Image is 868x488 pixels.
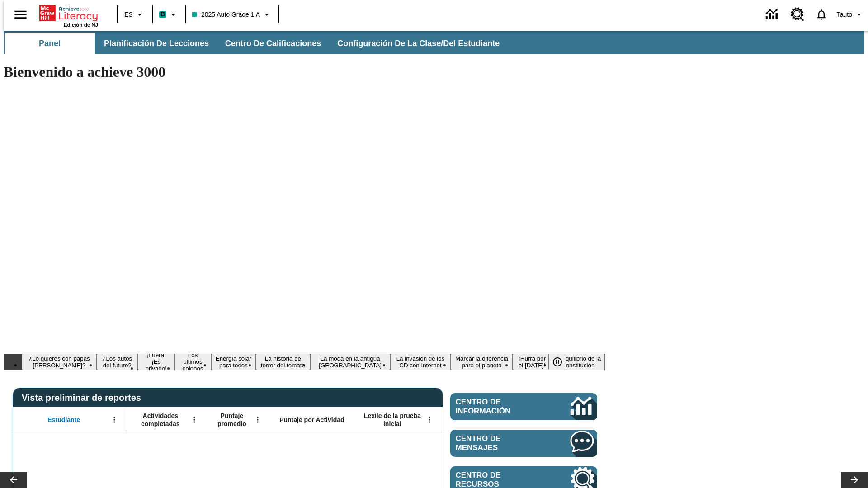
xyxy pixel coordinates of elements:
[548,354,576,370] div: Pausar
[39,3,98,28] div: Portada
[310,354,390,370] button: Diapositiva 7 La moda en la antigua Roma
[48,416,80,424] span: Estudiante
[359,412,425,428] span: Lexile de la prueba inicial
[810,3,833,26] a: Notificaciones
[837,10,852,19] span: Tauto
[251,413,264,427] button: Abrir menú
[548,354,566,370] button: Pausar
[4,64,605,80] h1: Bienvenido a achieve 3000
[188,413,201,427] button: Abrir menú
[210,412,254,428] span: Puntaje promedio
[22,354,97,370] button: Diapositiva 1 ¿Lo quieres con papas fritas?
[513,354,551,370] button: Diapositiva 10 ¡Hurra por el Día de la Constitución!
[225,38,321,49] span: Centro de calificaciones
[279,416,344,424] span: Puntaje por Actividad
[131,412,190,428] span: Actividades completadas
[256,354,310,370] button: Diapositiva 6 La historia de terror del tomate
[7,1,34,28] button: Abrir el menú lateral
[4,33,508,54] div: Subbarra de navegación
[175,350,211,373] button: Diapositiva 4 Los últimos colonos
[337,38,500,49] span: Configuración de la clase/del estudiante
[189,6,276,23] button: Clase: 2025 Auto Grade 1 A, Selecciona una clase
[456,434,543,452] span: Centro de mensajes
[97,354,138,370] button: Diapositiva 2 ¿Los autos del futuro?
[450,430,597,457] a: Centro de mensajes
[218,33,328,54] button: Centro de calificaciones
[97,33,216,54] button: Planificación de lecciones
[22,393,146,403] span: Vista preliminar de reportes
[108,413,121,427] button: Abrir menú
[104,38,209,49] span: Planificación de lecciones
[330,33,507,54] button: Configuración de la clase/del estudiante
[423,413,436,427] button: Abrir menú
[192,10,260,19] span: 2025 Auto Grade 1 A
[39,38,61,49] span: Panel
[450,393,597,420] a: Centro de información
[841,472,868,488] button: Carrusel de lecciones, seguir
[120,6,149,23] button: Lenguaje: ES, Selecciona un idioma
[390,354,451,370] button: Diapositiva 8 La invasión de los CD con Internet
[138,350,175,373] button: Diapositiva 3 ¡Fuera! ¡Es privado!
[4,31,864,54] div: Subbarra de navegación
[451,354,513,370] button: Diapositiva 9 Marcar la diferencia para el planeta
[760,2,785,27] a: Centro de información
[124,10,133,19] span: ES
[833,6,868,23] button: Perfil/Configuración
[785,2,810,27] a: Centro de recursos, Se abrirá en una pestaña nueva.
[211,354,256,370] button: Diapositiva 5 Energía solar para todos
[156,6,182,23] button: Boost El color de la clase es verde turquesa. Cambiar el color de la clase.
[551,354,605,370] button: Diapositiva 11 El equilibrio de la Constitución
[64,22,98,28] span: Edición de NJ
[456,398,540,416] span: Centro de información
[160,9,165,20] span: B
[39,4,98,22] a: Portada
[5,33,95,54] button: Panel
